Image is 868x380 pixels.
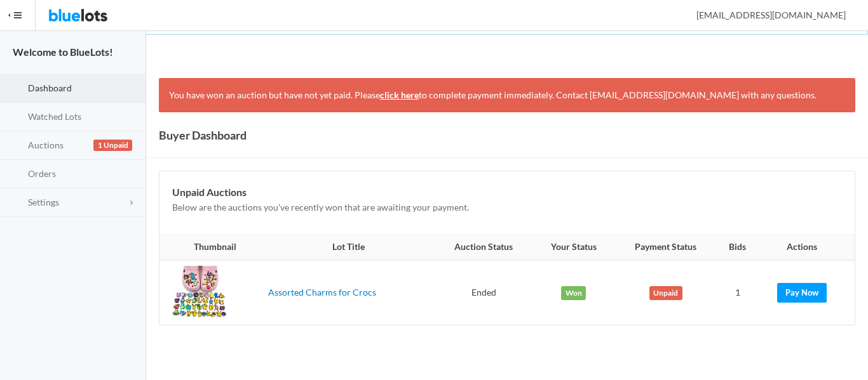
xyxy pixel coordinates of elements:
[268,287,376,298] a: Assorted Charms for Crocs
[93,140,132,151] span: 1 Unpaid
[169,88,845,103] p: You have won an auction but have not yet paid. Please to complete payment immediately. Contact [E...
[380,89,419,100] a: click here
[263,235,434,260] th: Lot Title
[777,283,827,303] a: Pay Now
[28,168,56,179] span: Orders
[649,286,682,300] span: Unpaid
[533,235,614,260] th: Your Status
[172,186,247,198] b: Unpaid Auctions
[28,82,72,93] span: Dashboard
[718,235,757,260] th: Bids
[172,200,842,215] p: Below are the auctions you've recently won that are awaiting your payment.
[13,46,113,58] strong: Welcome to BlueLots!
[682,10,846,20] span: [EMAIL_ADDRESS][DOMAIN_NAME]
[28,197,59,207] span: Settings
[757,235,855,260] th: Actions
[718,260,757,325] td: 1
[28,140,64,150] span: Auctions
[614,235,717,260] th: Payment Status
[159,126,247,145] h1: Buyer Dashboard
[561,286,586,300] span: Won
[434,260,533,325] td: Ended
[159,235,263,260] th: Thumbnail
[434,235,533,260] th: Auction Status
[28,111,81,122] span: Watched Lots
